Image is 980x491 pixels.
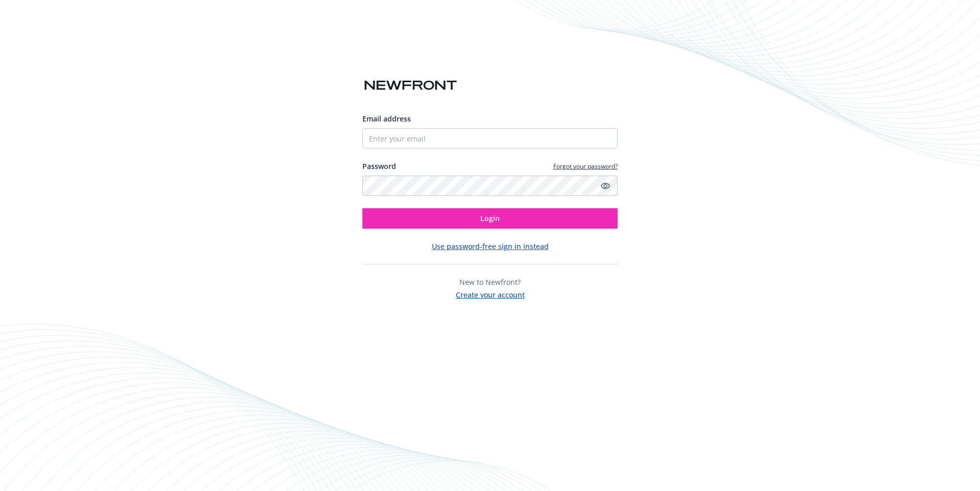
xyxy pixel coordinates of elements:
[362,161,396,171] label: Password
[459,277,521,287] span: New to Newfront?
[456,287,525,300] button: Create your account
[362,77,459,94] img: Newfront logo
[362,176,618,196] input: Enter your password
[432,241,549,252] button: Use password-free sign in instead
[362,128,618,149] input: Enter your email
[362,208,618,229] button: Login
[362,114,411,124] span: Email address
[553,162,618,170] a: Forgot your password?
[599,180,611,192] a: Show password
[480,213,500,223] span: Login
